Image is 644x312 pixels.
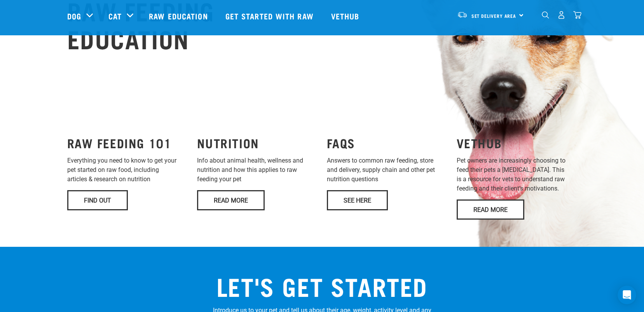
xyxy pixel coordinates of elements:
[141,0,217,31] a: Raw Education
[67,10,81,22] a: Dog
[197,136,318,150] h3: NUTRITION
[67,190,128,210] a: Find Out
[327,136,447,150] h3: FAQS
[67,136,188,150] h3: RAW FEEDING 101
[573,11,581,19] img: home-icon@2x.png
[471,14,517,17] span: Set Delivery Area
[457,11,468,18] img: van-moving.png
[67,156,188,184] p: Everything you need to know to get your pet started on raw food, including articles & research on...
[457,199,524,220] a: Read More
[197,156,318,184] p: Info about animal health, wellness and nutrition and how this applies to raw feeding your pet
[323,0,369,31] a: Vethub
[197,190,265,210] a: Read More
[108,10,122,22] a: Cat
[457,156,577,193] p: Pet owners are increasingly choosing to feed their pets a [MEDICAL_DATA]. This is a resource for ...
[212,272,433,300] h2: LET'S GET STARTED
[327,190,388,210] a: See Here
[327,156,447,184] p: Answers to common raw feeding, store and delivery, supply chain and other pet nutrition questions
[218,0,323,31] a: Get started with Raw
[457,136,577,150] h3: VETHUB
[618,286,636,304] div: Open Intercom Messenger
[557,11,565,19] img: user.png
[542,11,549,19] img: home-icon-1@2x.png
